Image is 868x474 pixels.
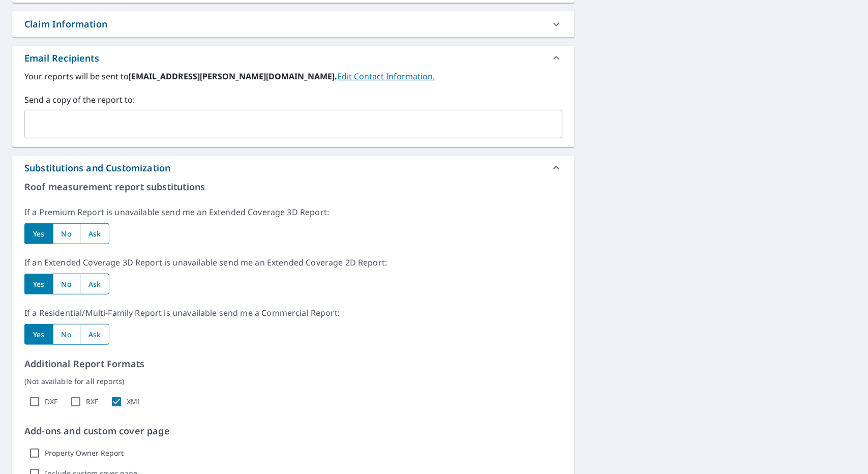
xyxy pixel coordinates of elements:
div: Substitutions and Customization [12,156,575,180]
p: If a Residential/Multi-Family Report is unavailable send me a Commercial Report: [24,307,562,319]
p: (Not available for all reports) [24,376,562,387]
p: Additional Report Formats [24,357,562,371]
p: If a Premium Report is unavailable send me an Extended Coverage 3D Report: [24,206,562,218]
div: Claim Information [24,17,107,31]
div: Email Recipients [12,46,575,70]
label: Property Owner Report [45,449,124,458]
label: Your reports will be sent to [24,70,562,82]
label: DXF [45,397,57,406]
label: RXF [86,397,98,406]
label: Send a copy of the report to: [24,94,562,106]
a: EditContactInfo [337,71,435,82]
div: Claim Information [12,11,575,37]
p: Roof measurement report substitutions [24,180,562,194]
b: [EMAIL_ADDRESS][PERSON_NAME][DOMAIN_NAME]. [129,71,337,82]
label: XML [127,397,141,406]
p: If an Extended Coverage 3D Report is unavailable send me an Extended Coverage 2D Report: [24,256,562,269]
div: Email Recipients [24,51,99,65]
div: Substitutions and Customization [24,161,170,175]
p: Add-ons and custom cover page [24,424,562,438]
